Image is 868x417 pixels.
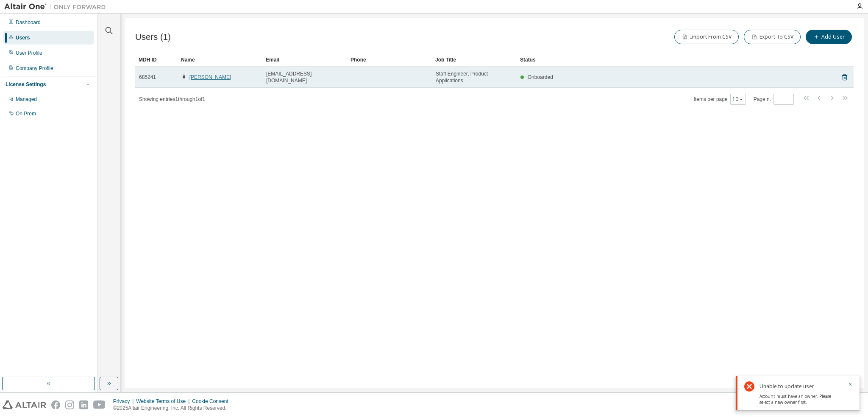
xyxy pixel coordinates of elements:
img: instagram.svg [65,400,74,409]
div: Cookie Consent [192,398,233,405]
span: Users (1) [135,32,171,42]
div: Phone [351,53,428,67]
button: 10 [732,96,744,103]
div: Status [520,53,810,67]
p: © 2025 Altair Engineering, Inc. All Rights Reserved. [113,405,234,412]
div: Managed [16,96,37,103]
div: Account must have an owner. Please select a new owner first. [759,392,843,405]
div: Name [181,53,259,67]
div: Job Title [435,53,513,67]
div: Privacy [113,398,136,405]
img: Altair One [4,3,110,11]
button: Import From CSV [674,30,739,44]
a: [PERSON_NAME] [189,74,231,80]
span: 685241 [139,74,156,81]
div: License Settings [6,81,46,88]
span: Showing entries 1 through 1 of 1 [139,96,205,102]
div: On Prem [16,110,36,117]
div: Users [16,34,30,41]
div: Dashboard [16,19,41,26]
div: MDH ID [139,53,174,67]
div: Website Terms of Use [136,398,192,405]
span: Staff Engineer, Product Applications [436,70,513,84]
img: linkedin.svg [79,400,88,409]
div: Company Profile [16,65,53,72]
button: Export To CSV [744,30,801,44]
span: Onboarded [528,74,553,80]
div: Email [266,53,344,67]
div: User Profile [16,50,42,56]
span: [EMAIL_ADDRESS][DOMAIN_NAME] [266,70,343,84]
img: facebook.svg [51,400,60,409]
span: Items per page [694,94,746,105]
span: Page n. [754,94,794,105]
div: Unable to update user [759,381,843,392]
img: youtube.svg [93,400,106,409]
img: altair_logo.svg [3,400,46,409]
button: Add User [806,30,852,44]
